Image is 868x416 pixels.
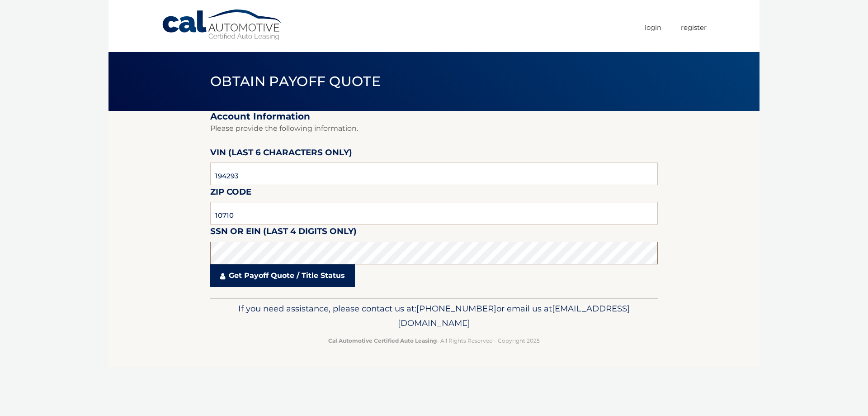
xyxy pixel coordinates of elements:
[210,122,658,135] p: Please provide the following information.
[681,20,707,35] a: Register
[216,336,652,345] p: - All Rights Reserved - Copyright 2025
[161,9,283,41] a: Cal Automotive
[216,301,652,330] p: If you need assistance, please contact us at: or email us at
[328,337,437,344] strong: Cal Automotive Certified Auto Leasing
[210,73,381,90] span: Obtain Payoff Quote
[210,111,658,122] h2: Account Information
[210,264,355,287] a: Get Payoff Quote / Title Status
[210,146,352,163] label: VIN (last 6 characters only)
[416,303,496,314] span: [PHONE_NUMBER]
[645,20,661,35] a: Login
[210,185,251,202] label: Zip Code
[210,225,357,241] label: SSN or EIN (last 4 digits only)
